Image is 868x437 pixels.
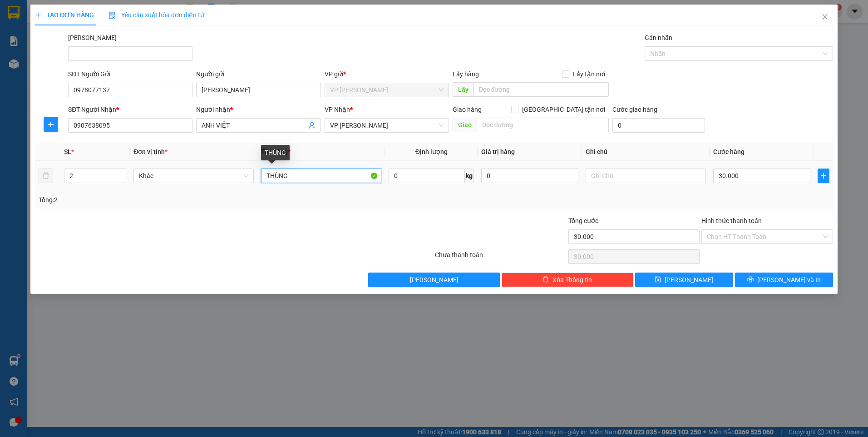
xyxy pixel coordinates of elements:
span: Giao hàng [453,106,482,113]
div: 0786244931 [8,40,80,53]
th: Ghi chú [582,143,710,161]
span: Khác [139,169,248,183]
span: save [655,276,661,283]
span: VP Phan Thiết [330,83,444,97]
span: [PERSON_NAME] và In [757,275,821,285]
span: Đơn vị tính [133,148,168,155]
span: Gửi: [8,9,22,18]
span: Định lượng [415,148,448,155]
span: TẠO ĐƠN HÀNG [35,11,94,19]
input: Mã ĐH [68,46,192,61]
div: Chưa thanh toán [434,250,567,266]
span: CR : [7,60,21,69]
div: THÙNG [261,145,290,160]
input: VD: Bàn, Ghế [261,169,381,183]
label: Hình thức thanh toán [701,217,762,224]
span: VP Nhận [325,106,350,113]
button: save[PERSON_NAME] [635,273,733,287]
span: Tổng cước [568,217,598,224]
span: plus [44,121,58,128]
label: Gán nhãn [645,34,672,41]
div: SĐT Người Nhận [68,104,192,114]
button: plus [44,117,58,132]
span: Lấy hàng [453,70,479,78]
input: 0 [481,169,578,183]
label: Cước giao hàng [612,106,657,113]
input: Cước giao hàng [612,118,705,133]
button: deleteXóa Thông tin [502,273,633,287]
span: Lấy tận nơi [569,69,609,79]
span: Xóa Thông tin [552,275,592,285]
input: Ghi Chú [586,169,706,183]
span: printer [747,276,754,283]
div: 250.000 [7,59,82,70]
button: printer[PERSON_NAME] và In [735,273,833,287]
span: plus [818,172,829,179]
img: icon [108,12,116,19]
input: Dọc đường [477,118,609,132]
span: Cước hàng [713,148,745,155]
div: 0344393895 [87,40,160,53]
span: close [821,13,829,20]
span: Yêu cầu xuất hóa đơn điện tử [108,11,204,19]
div: VP [PERSON_NAME] [8,8,80,30]
button: delete [39,169,53,183]
div: A PHỤNG [8,30,80,40]
span: user-add [308,122,316,129]
div: Người nhận [196,104,321,114]
div: Tổng: 2 [39,195,335,205]
span: kg [465,169,474,183]
span: delete [542,276,549,283]
div: SĐT Người Gửi [68,69,192,79]
div: VP [PERSON_NAME] [87,8,160,30]
input: Dọc đường [473,82,609,97]
label: Mã ĐH [68,34,117,41]
span: Lấy [453,82,473,97]
span: SL [64,148,71,155]
span: [GEOGRAPHIC_DATA] tận nơi [518,104,609,114]
button: plus [818,169,829,183]
span: Giao [453,118,477,132]
span: Giá trị hàng [481,148,515,155]
button: [PERSON_NAME] [368,273,500,287]
span: plus [35,12,41,18]
div: NGÂN [87,30,160,40]
span: [PERSON_NAME] [665,275,713,285]
span: VP Phạm Ngũ Lão [330,119,444,132]
span: Nhận: [87,9,108,18]
div: VP gửi [325,69,449,79]
span: [PERSON_NAME] [410,275,459,285]
button: Close [812,5,838,30]
div: Người gửi [196,69,321,79]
